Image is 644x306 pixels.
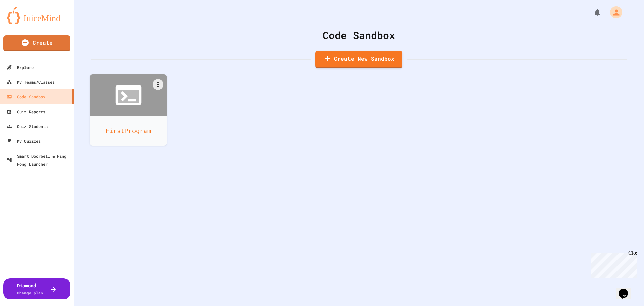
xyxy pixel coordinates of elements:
a: Create [3,35,70,51]
div: Quiz Students [7,122,48,130]
iframe: chat widget [588,250,637,278]
div: My Notifications [581,7,603,18]
button: DiamondChange plan [3,278,70,299]
a: Create New Sandbox [315,51,402,68]
div: My Quizzes [7,137,41,145]
img: logo-orange.svg [7,7,67,24]
div: Diamond [17,282,43,296]
div: Quiz Reports [7,107,45,116]
div: FirstProgram [90,116,167,146]
span: Change plan [17,290,43,295]
div: My Account [603,5,624,20]
div: Code Sandbox [91,28,627,43]
a: FirstProgram [90,74,167,146]
iframe: chat widget [616,279,637,299]
div: Chat with us now!Close [3,3,46,43]
div: Explore [7,63,34,71]
div: Code Sandbox [7,93,45,101]
div: Smart Doorbell & Ping Pong Launcher [7,152,71,168]
div: My Teams/Classes [7,78,55,86]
